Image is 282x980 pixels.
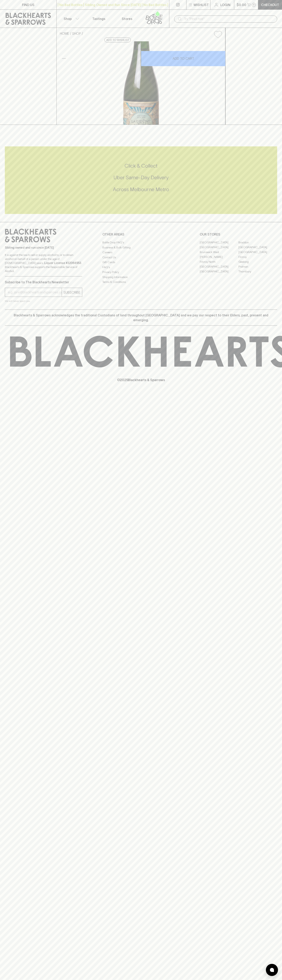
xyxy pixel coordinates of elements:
[8,313,274,322] p: Blackhearts & Sparrows acknowledges the traditional Custodians of land throughout [GEOGRAPHIC_DAT...
[102,275,180,279] a: Shipping Information
[238,259,277,264] a: Geelong
[102,265,180,270] a: FAQ's
[200,250,238,254] a: Brunswick West
[5,163,277,169] h5: Click & Collect
[5,146,277,214] div: Call to action block
[200,264,238,269] a: [GEOGRAPHIC_DATA]
[200,245,238,250] a: [GEOGRAPHIC_DATA]
[212,29,224,40] button: Add to wishlist
[238,250,277,254] a: [GEOGRAPHIC_DATA]
[102,240,180,245] a: Bottle Drop FAQ's
[72,32,81,35] a: SHOP
[102,280,180,285] a: Terms & Conditions
[184,16,274,22] input: Try "Pinot noir"
[102,270,180,275] a: Privacy Policy
[92,16,105,21] p: Tastings
[8,289,62,296] input: e.g. jane@blackheartsandsparrows.com.au
[102,255,180,260] a: Contact Us
[238,245,277,250] a: [GEOGRAPHIC_DATA]
[261,2,279,7] p: Checkout
[200,269,238,274] a: [GEOGRAPHIC_DATA]
[5,253,82,273] p: It is against the law to sell or supply alcohol to, or to obtain alcohol on behalf of a person un...
[102,260,180,265] a: Gift Cards
[102,245,180,250] a: Business & Bulk Gifting
[200,232,277,237] p: OUR STORES
[238,269,277,274] a: Thornbury
[220,2,230,7] p: Login
[5,246,82,250] p: Sibling owned and run since [DATE]
[113,10,141,28] a: Stores
[64,16,72,21] p: Shop
[60,32,69,35] a: HOME
[200,240,238,245] a: [GEOGRAPHIC_DATA]
[63,290,80,295] p: SUBSCRIBE
[270,968,274,972] img: bubble-icon
[200,254,238,259] a: [PERSON_NAME]
[237,2,246,7] p: $0.00
[102,232,180,237] p: OTHER AREAS
[238,240,277,245] a: Braddon
[238,254,277,259] a: Fitzroy
[253,4,255,6] p: 0
[173,56,194,61] p: ADD TO CART
[5,186,277,193] h5: Across Melbourne Metro
[200,259,238,264] a: Fitzroy North
[104,38,131,42] button: Add to wishlist
[44,261,81,265] strong: Liquor License #32064953
[57,10,85,28] button: Shop
[141,51,225,66] button: ADD TO CART
[5,174,277,181] h5: Uber Same-Day Delivery
[238,264,277,269] a: Prahran
[22,2,34,7] p: FIND US
[5,299,82,303] p: We will never spam you
[57,41,225,125] img: 50758.png
[194,2,209,7] p: Wishlist
[102,250,180,255] a: Careers
[122,16,132,21] p: Stores
[85,10,113,28] a: Tastings
[5,280,82,285] p: Subscribe to The Blackhearts Newsletter
[62,288,82,297] button: SUBSCRIBE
